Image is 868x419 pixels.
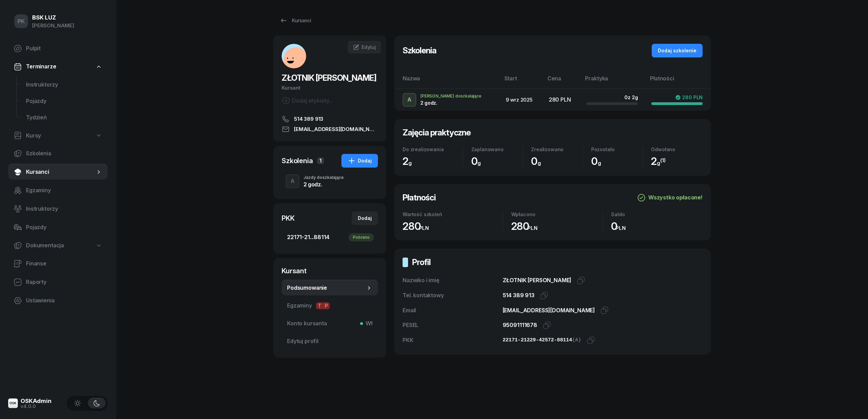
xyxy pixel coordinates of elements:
[8,164,108,180] a: Kursanci
[288,175,297,187] div: A
[282,83,378,92] div: Kursant
[503,291,534,300] div: 514 389 913
[651,155,660,167] span: 2
[403,192,436,203] h2: Płatności
[637,193,703,202] div: Wszystko opłacone!
[471,155,481,167] span: 0
[652,44,703,57] button: Dodaj szkolenie
[675,95,703,100] div: 280 PLN
[408,160,412,166] small: g
[8,292,108,309] a: Ustawienia
[8,274,108,290] a: Raporty
[531,146,583,152] div: Zrealizowano
[282,298,378,314] a: EgzaminyTP
[282,280,378,296] a: Podsumowanie
[403,155,412,167] span: 2
[503,321,537,330] div: 95091111678
[32,15,74,21] div: BSK LUZ
[403,220,503,233] div: 280
[660,157,666,163] sup: (1)
[403,146,463,152] div: Do zrealizowania
[8,219,108,236] a: Pojazdy
[26,62,56,71] span: Terminarze
[581,74,646,89] th: Praktyka
[282,156,313,166] div: Szkolenia
[657,160,660,166] small: g
[26,97,102,106] span: Pojazdy
[26,186,102,195] span: Egzaminy
[32,21,74,30] div: [PERSON_NAME]
[611,220,703,233] div: 0
[8,145,108,162] a: Szkolenia
[26,296,102,305] span: Ustawienia
[282,229,378,246] a: 22171-21...88114Pobrano
[21,109,108,126] a: Tydzień
[646,74,711,89] th: Płatności
[273,14,317,27] a: Kursanci
[412,257,431,268] h2: Profil
[21,404,52,409] div: v4.0.0
[403,336,503,345] div: PKK
[17,18,25,24] span: PK
[8,201,108,217] a: Instruktorzy
[21,93,108,109] a: Pojazdy
[403,291,503,300] div: Tel. kontaktowy
[362,44,376,50] span: Edytuj
[394,74,500,89] th: Nazwa
[282,96,333,105] div: Dodaj etykiety...
[26,278,102,287] span: Raporty
[403,127,471,138] h2: Zajęcia praktyczne
[511,211,603,217] div: Wpłacono
[282,172,378,191] button: AJazdy doszkalające2 godz.
[341,154,378,168] button: Dodaj
[471,146,523,152] div: Zaplanowano
[26,113,102,122] span: Tydzień
[287,301,372,310] span: Egzaminy
[8,40,108,57] a: Pulpit
[282,213,295,223] div: PKK
[26,149,102,158] span: Szkolenia
[8,59,108,75] a: Terminarze
[280,16,311,25] div: Kursanci
[503,277,572,284] span: ZŁOTNIK [PERSON_NAME]
[282,315,378,332] a: Konto kursantaWł
[511,220,603,233] div: 280
[624,94,638,100] div: 0 z 2g
[8,182,108,199] a: Egzaminy
[363,319,372,328] span: Wł
[543,74,581,89] th: Cena
[348,157,372,165] div: Dodaj
[651,146,703,152] div: Odwołano
[26,44,102,53] span: Pulpit
[403,277,439,284] span: Nazwiko i imię
[282,333,378,350] a: Edytuj profil
[506,95,538,104] div: 9 wrz 2025
[403,321,503,330] div: PESEL
[352,211,378,225] button: Dodaj
[26,168,95,176] span: Kursanci
[286,174,299,188] button: A
[8,256,108,272] a: Finanse
[591,155,601,167] span: 0
[658,47,696,55] div: Dodaj szkolenie
[572,337,581,343] span: (A)
[349,233,374,241] div: Pobrano
[500,74,543,89] th: Start
[21,77,108,93] a: Instruktorzy
[282,115,378,123] a: 514 389 913
[527,225,538,231] small: PLN
[317,157,324,164] span: 1
[26,131,41,140] span: Kursy
[403,306,503,315] div: Email
[294,115,323,123] span: 514 389 913
[287,233,372,242] span: 22171-21...88114
[549,95,576,104] div: 280 PLN
[8,128,108,144] a: Kursy
[294,125,378,133] span: [EMAIL_ADDRESS][DOMAIN_NAME]
[287,319,372,328] span: Konto kursanta
[611,211,703,217] div: Saldo
[282,73,376,83] span: ZŁOTNIK [PERSON_NAME]
[358,214,372,222] div: Dodaj
[538,160,541,166] small: g
[477,160,481,166] small: g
